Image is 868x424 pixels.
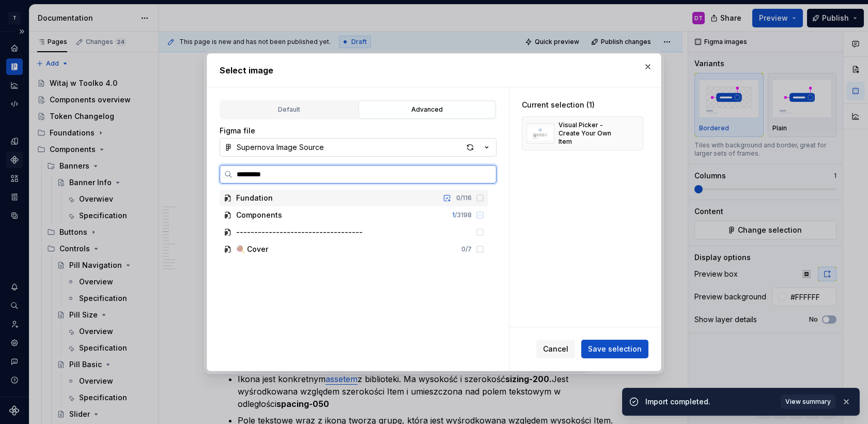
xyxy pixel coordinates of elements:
div: Visual Picker - Create Your Own Item [559,121,620,146]
span: View summary [785,398,831,406]
label: Figma file [220,126,255,136]
div: Fundation [236,193,273,203]
div: / 3198 [452,211,472,219]
button: View summary [781,395,835,409]
span: Cancel [543,344,568,354]
button: Cancel [536,340,575,358]
span: Save selection [588,344,642,354]
div: 🍭 Cover [236,244,268,254]
div: 0 / 116 [456,194,472,202]
div: Current selection (1) [522,100,643,110]
div: Import completed. [645,397,774,407]
span: 1 [452,211,455,219]
div: 0 / 7 [461,245,472,253]
button: Supernova Image Source [220,138,497,157]
div: ----------------------------------- [236,227,363,237]
div: Components [236,210,282,220]
h2: Select image [220,64,648,77]
div: Default [224,104,354,115]
button: Save selection [581,340,648,358]
div: Supernova Image Source [237,142,324,153]
div: Advanced [362,104,492,115]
